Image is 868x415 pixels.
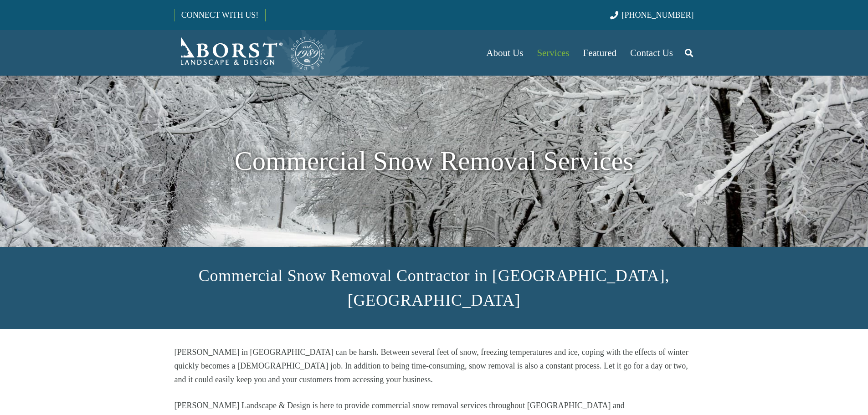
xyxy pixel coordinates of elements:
[530,30,576,76] a: Services
[175,263,694,313] h2: Commercial Snow Removal Contractor in [GEOGRAPHIC_DATA], [GEOGRAPHIC_DATA]
[537,47,569,58] span: Services
[175,141,694,181] h1: Commercial Snow Removal Services
[583,47,616,58] span: Featured
[680,41,698,64] a: Search
[630,47,673,58] span: Contact Us
[576,30,623,76] a: Featured
[622,10,694,20] span: [PHONE_NUMBER]
[175,35,326,71] a: Borst-Logo
[175,345,694,386] p: [PERSON_NAME] in [GEOGRAPHIC_DATA] can be harsh. Between several feet of snow, freezing temperatu...
[479,30,530,76] a: About Us
[623,30,680,76] a: Contact Us
[175,4,265,26] a: CONNECT WITH US!
[486,47,523,58] span: About Us
[610,10,693,20] a: [PHONE_NUMBER]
